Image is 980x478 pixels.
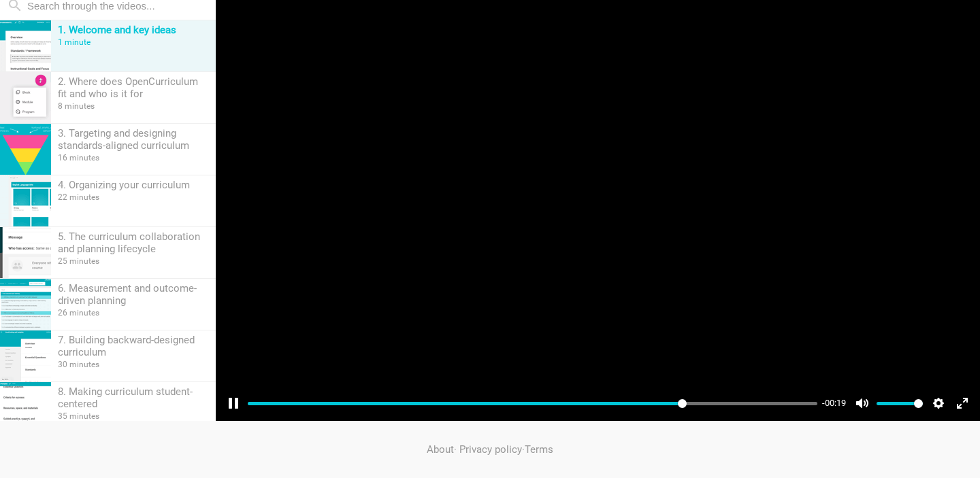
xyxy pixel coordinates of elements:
[58,24,209,36] div: 1. Welcome and key ideas
[58,179,209,191] div: 4. Organizing your curriculum
[58,256,209,266] div: 25 minutes
[58,101,209,111] div: 8 minutes
[58,153,209,163] div: 16 minutes
[58,75,209,100] div: 2. Where does OpenCurriculum fit and who is it for
[525,443,553,456] a: Terms
[58,308,209,318] div: 26 minutes
[877,397,923,410] input: Volume
[58,192,209,202] div: 22 minutes
[819,396,849,411] div: Current time
[427,443,454,456] a: About
[58,37,209,47] div: 1 minute
[223,392,244,414] button: Pause
[248,397,817,410] input: Seek
[58,282,209,307] div: 6. Measurement and outcome-driven planning
[58,360,209,369] div: 30 minutes
[58,386,209,410] div: 8. Making curriculum student-centered
[82,421,898,478] div: · ·
[58,127,209,152] div: 3. Targeting and designing standards-aligned curriculum
[58,231,209,255] div: 5. The curriculum collaboration and planning lifecycle
[459,443,522,456] a: Privacy policy
[58,411,209,421] div: 35 minutes
[58,334,209,358] div: 7. Building backward-designed curriculum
